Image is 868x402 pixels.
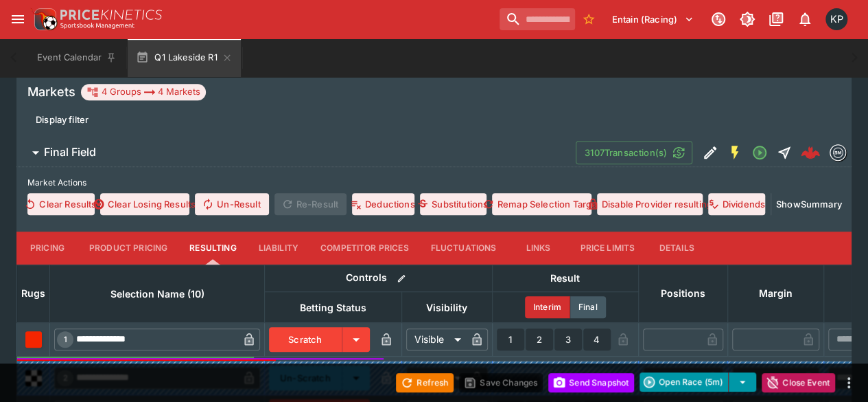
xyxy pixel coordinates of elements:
button: Substitutions [420,193,486,215]
button: 3 [554,328,582,350]
button: Final [570,296,606,318]
button: Final Field [16,139,576,166]
button: Product Pricing [78,232,178,265]
th: Margin [727,265,823,322]
button: Clear Results [27,193,95,215]
button: Clear Losing Results [100,193,189,215]
img: betmakers [830,145,845,160]
th: Controls [265,265,493,291]
button: Pricing [16,232,78,265]
button: Details [646,232,707,265]
th: Positions [638,265,727,322]
button: Scratch [269,327,342,352]
button: open drawer [5,7,30,32]
h6: Final Field [44,145,96,159]
button: Bulk edit [392,269,410,287]
svg: Open [751,144,768,161]
button: Fluctuations [420,232,508,265]
th: Result [492,265,638,291]
button: Q1 Lakeside R1 [128,38,240,77]
a: 880515b8-5fa2-4bd4-8000-acc1463e34b6 [797,139,824,166]
img: Sportsbook Management [60,23,134,29]
div: split button [640,372,756,392]
button: more [841,375,857,391]
button: Kedar Pandit [821,4,852,34]
button: Links [507,232,569,265]
button: Select Tenant [604,8,702,30]
input: search [500,8,575,30]
div: Visible [406,328,466,350]
button: Notifications [793,7,817,32]
button: Dividends [708,193,765,215]
div: betmakers [830,144,846,161]
span: 1 [61,335,70,344]
img: PriceKinetics Logo [30,5,58,33]
span: Visibility [411,300,482,316]
button: No Bookmarks [578,8,600,30]
button: 2 [526,328,553,350]
button: select merge strategy [729,372,756,392]
div: Kedar Pandit [825,8,847,30]
button: Close Event [762,373,835,392]
h5: Markets [27,84,75,100]
button: Resulting [178,232,247,265]
button: 1 [497,328,524,350]
th: Rugs [17,265,50,322]
button: Interim [525,296,570,318]
button: Edit Detail [698,140,723,165]
button: Event Calendar [29,38,125,77]
button: Straight [772,140,797,165]
button: ShowSummary [777,193,841,215]
button: Deductions [352,193,414,215]
button: Un-Result [195,193,268,215]
button: Remap Selection Target [492,193,592,215]
button: 3107Transaction(s) [576,141,692,164]
button: Open [747,140,772,165]
img: PriceKinetics [60,10,162,20]
button: Connected to PK [706,7,731,32]
button: Price Limits [569,232,646,265]
button: Open Race (5m) [640,372,729,392]
div: 4 Groups 4 Markets [86,84,200,100]
button: Liability [248,232,309,265]
span: Re-Result [274,193,347,215]
button: 4 [583,328,611,350]
button: Disable Provider resulting [597,193,703,215]
button: Toggle light/dark mode [735,7,760,32]
button: Refresh [396,373,454,392]
img: logo-cerberus--red.svg [801,143,820,162]
label: Market Actions [27,172,841,193]
button: Display filter [27,109,97,131]
button: Documentation [764,7,788,32]
span: Selection Name (10) [95,286,220,302]
div: 880515b8-5fa2-4bd4-8000-acc1463e34b6 [801,143,820,162]
button: SGM Enabled [723,140,747,165]
button: Competitor Prices [309,232,420,265]
span: Betting Status [285,300,382,316]
button: Send Snapshot [548,373,634,392]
